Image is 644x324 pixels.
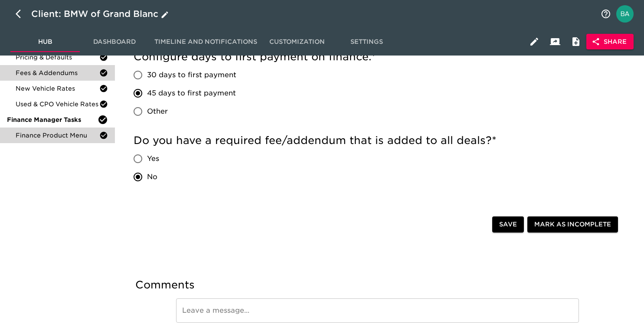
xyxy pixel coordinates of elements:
[7,115,98,124] span: Finance Manager Tasks
[147,70,236,80] span: 30 days to first payment
[524,31,545,52] button: Edit Hub
[16,53,99,62] span: Pricing & Defaults
[16,69,99,77] span: Fees & Addendums
[595,3,616,24] button: notifications
[492,216,524,232] button: Save
[586,34,634,50] button: Share
[85,36,144,47] span: Dashboard
[337,36,396,47] span: Settings
[593,36,627,47] span: Share
[154,36,257,47] span: Timeline and Notifications
[147,106,168,117] span: Other
[31,7,170,21] div: Client: BMW of Grand Blanc
[135,278,620,292] h5: Comments
[147,154,159,164] span: Yes
[16,100,99,108] span: Used & CPO Vehicle Rates
[268,36,327,47] span: Customization
[147,172,157,182] span: No
[147,88,236,98] span: 45 days to first payment
[16,36,75,47] span: Hub
[134,50,621,64] h5: Configure days to first payment on finance.
[534,219,611,230] span: Mark as Incomplete
[616,5,634,23] img: Profile
[527,216,618,232] button: Mark as Incomplete
[16,131,99,140] span: Finance Product Menu
[545,31,566,52] button: Client View
[566,31,586,52] button: Internal Notes and Comments
[134,134,621,147] h5: Do you have a required fee/addendum that is added to all deals?
[16,84,99,93] span: New Vehicle Rates
[499,219,517,230] span: Save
